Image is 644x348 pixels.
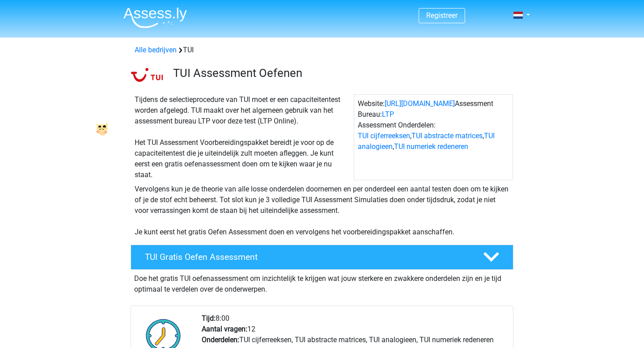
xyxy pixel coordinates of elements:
[394,142,468,151] a: TUI numeriek redeneren
[426,11,458,20] a: Registreer
[202,335,239,344] b: Onderdelen:
[96,123,108,136] img: I0yANGAJEfpratK1JTkx8AAAAASUVORK5CYII=
[385,99,455,108] a: [URL][DOMAIN_NAME]
[173,66,506,80] h3: TUI Assessment Oefenen
[411,132,483,140] a: TUI abstracte matrices
[131,94,354,180] div: Tijdens de selectieprocedure van TUI moet er een capaciteitentest worden afgelegd. TUI maakt over...
[354,94,513,180] div: Website: Assessment Bureau: Assessment Onderdelen: , , ,
[131,184,513,238] div: Vervolgens kun je de theorie van alle losse onderdelen doornemen en per onderdeel een aantal test...
[202,325,247,333] b: Aantal vragen:
[358,132,495,151] a: TUI analogieen
[131,45,513,55] div: TUI
[127,245,517,270] a: TUI Gratis Oefen Assessment
[145,252,469,262] h4: TUI Gratis Oefen Assessment
[358,132,410,140] a: TUI cijferreeksen
[135,46,177,54] a: Alle bedrijven
[382,110,394,119] a: LTP
[123,7,187,28] img: Assessly
[131,270,513,295] div: Doe het gratis TUI oefenassessment om inzichtelijk te krijgen wat jouw sterkere en zwakkere onder...
[202,314,216,323] b: Tijd:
